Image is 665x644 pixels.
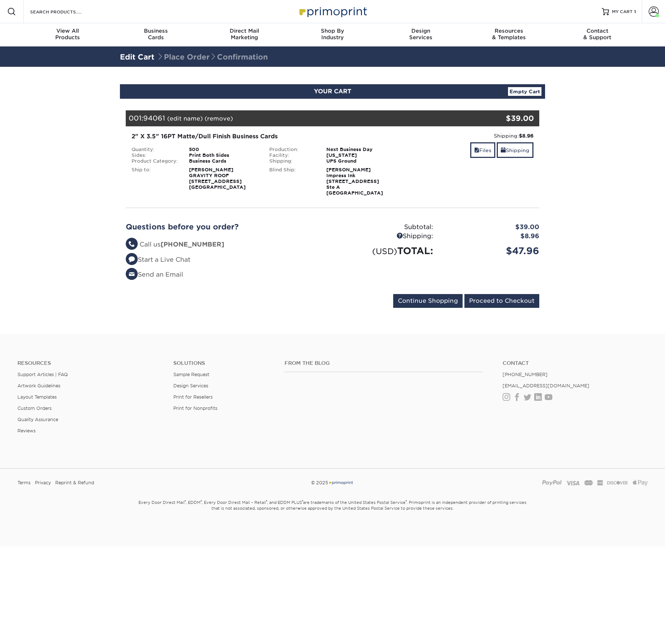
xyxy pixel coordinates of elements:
[503,360,648,366] a: Contact
[17,372,68,377] a: Support Articles | FAQ
[321,147,401,152] div: Next Business Day
[465,23,553,46] a: Resources& Templates
[407,132,533,139] div: Shipping:
[189,167,246,190] strong: [PERSON_NAME] GRAVITY ROOF [STREET_ADDRESS] [GEOGRAPHIC_DATA]
[470,142,495,158] a: Files
[17,477,31,488] a: Terms
[173,360,274,366] h4: Solutions
[321,152,401,158] div: [US_STATE]
[157,53,268,61] span: Place Order Confirmation
[285,360,483,366] h4: From the Blog
[264,167,321,196] div: Blind Ship:
[184,147,264,152] div: 500
[226,477,439,488] div: © 2025
[439,223,545,232] div: $39.00
[464,294,539,308] input: Proceed to Checkout
[17,360,162,366] h4: Resources
[167,115,203,122] a: (edit name)
[126,158,184,164] div: Product Category:
[173,383,208,388] a: Design Services
[406,500,407,503] sup: ®
[553,28,641,34] span: Contact
[126,240,327,249] li: Call us
[372,246,397,256] small: (USD)
[132,132,396,141] div: 2" X 3.5" 16PT Matte/Dull Finish Business Cards
[201,500,202,503] sup: ®
[126,152,184,158] div: Sides:
[17,383,60,388] a: Artwork Guidelines
[328,480,354,485] img: Primoprint
[264,158,321,164] div: Shipping:
[120,53,154,61] a: Edit Cart
[120,497,545,529] small: Every Door Direct Mail , EDDM , Every Door Direct Mail – Retail , and EDDM PLUS are trademarks of...
[470,113,534,124] div: $39.00
[112,28,200,34] span: Business
[184,158,264,164] div: Business Cards
[200,28,289,41] div: Marketing
[376,28,465,34] span: Design
[24,28,112,41] div: Products
[126,147,184,152] div: Quantity:
[503,372,548,377] a: [PHONE_NUMBER]
[126,223,327,231] h2: Questions before you order?
[376,28,465,41] div: Services
[289,28,377,41] div: Industry
[264,152,321,158] div: Facility:
[332,223,439,232] div: Subtotal:
[553,28,641,41] div: & Support
[112,23,200,46] a: BusinessCards
[143,114,165,122] span: 94061
[503,383,589,388] a: [EMAIL_ADDRESS][DOMAIN_NAME]
[519,133,533,139] strong: $8.96
[289,23,377,46] a: Shop ByIndustry
[393,294,463,308] input: Continue Shopping
[501,147,506,153] span: shipping
[314,88,351,95] span: YOUR CART
[612,9,633,15] span: MY CART
[296,4,369,19] img: Primoprint
[474,147,479,153] span: files
[634,9,636,14] span: 1
[289,28,377,34] span: Shop By
[497,142,533,158] a: Shipping
[17,428,36,433] a: Reviews
[439,244,545,258] div: $47.96
[35,477,51,488] a: Privacy
[200,23,289,46] a: Direct MailMarketing
[24,23,112,46] a: View AllProducts
[376,23,465,46] a: DesignServices
[173,372,209,377] a: Sample Request
[55,477,94,488] a: Reprint & Refund
[126,256,190,263] a: Start a Live Chat
[126,167,184,190] div: Ship to:
[200,28,289,34] span: Direct Mail
[508,87,541,96] a: Empty Cart
[161,241,224,248] strong: [PHONE_NUMBER]
[205,115,233,122] a: (remove)
[332,244,439,258] div: TOTAL:
[264,147,321,152] div: Production:
[465,28,553,41] div: & Templates
[17,417,58,422] a: Quality Assurance
[184,152,264,158] div: Print Both Sides
[332,232,439,241] div: Shipping:
[439,232,545,241] div: $8.96
[321,158,401,164] div: UPS Ground
[126,110,470,126] div: 001:
[553,23,641,46] a: Contact& Support
[266,500,267,503] sup: ®
[126,271,183,278] a: Send an Email
[302,500,303,503] sup: ®
[173,405,217,411] a: Print for Nonprofits
[465,28,553,34] span: Resources
[17,394,57,400] a: Layout Templates
[24,28,112,34] span: View All
[185,500,186,503] sup: ®
[17,405,52,411] a: Custom Orders
[173,394,213,400] a: Print for Resellers
[112,28,200,41] div: Cards
[29,7,100,16] input: SEARCH PRODUCTS.....
[326,167,383,196] strong: [PERSON_NAME] Impress Ink [STREET_ADDRESS] Ste A [GEOGRAPHIC_DATA]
